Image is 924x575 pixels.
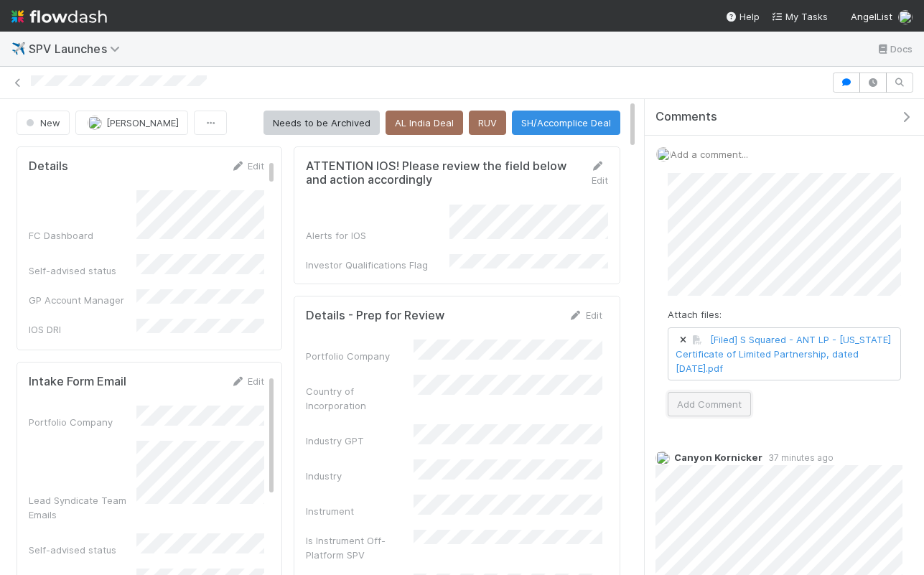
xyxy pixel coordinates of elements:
[655,110,717,124] span: Comments
[725,9,760,24] div: Help
[306,349,414,363] div: Portfolio Company
[29,263,136,278] div: Self-advised status
[898,10,913,24] img: avatar_d1f4bd1b-0b26-4d9b-b8ad-69b413583d95.png
[29,322,136,337] div: IOS DRI
[29,159,68,174] h5: Details
[230,160,264,172] a: Edit
[656,147,671,162] img: avatar_d1f4bd1b-0b26-4d9b-b8ad-69b413583d95.png
[11,42,26,55] span: ✈️
[469,111,506,135] button: RUV
[306,504,414,518] div: Instrument
[306,258,449,272] div: Investor Qualifications Flag
[591,160,608,186] a: Edit
[11,4,107,29] img: logo-inverted-e16ddd16eac7371096b0.svg
[263,111,380,135] button: Needs to be Archived
[676,334,891,374] a: [Filed] S Squared - ANT LP - [US_STATE] Certificate of Limited Partnership, dated [DATE].pdf
[655,451,670,465] img: avatar_d1f4bd1b-0b26-4d9b-b8ad-69b413583d95.png
[29,293,136,307] div: GP Account Manager
[668,307,722,322] label: Attach files:
[29,493,136,522] div: Lead Syndicate Team Emails
[29,375,126,389] h5: Intake Form Email
[668,392,751,416] button: Add Comment
[674,452,762,463] span: Canyon Kornicker
[306,228,449,243] div: Alerts for IOS
[306,434,414,448] div: Industry GPT
[306,384,414,413] div: Country of Incorporation
[306,533,414,562] div: Is Instrument Off-Platform SPV
[88,116,102,130] img: avatar_b0da76e8-8e9d-47e0-9b3e-1b93abf6f697.png
[762,452,834,463] span: 37 minutes ago
[29,543,136,557] div: Self-advised status
[671,149,748,160] span: Add a comment...
[29,42,127,56] span: SPV Launches
[29,228,136,243] div: FC Dashboard
[306,309,444,323] h5: Details - Prep for Review
[851,11,892,22] span: AngelList
[230,375,264,387] a: Edit
[106,117,179,128] span: [PERSON_NAME]
[306,159,584,187] h5: ATTENTION IOS! Please review the field below and action accordingly
[29,415,136,429] div: Portfolio Company
[386,111,463,135] button: AL India Deal
[771,9,828,24] a: My Tasks
[306,469,414,483] div: Industry
[75,111,188,135] button: [PERSON_NAME]
[569,309,602,321] a: Edit
[876,40,913,57] a: Docs
[771,11,828,22] span: My Tasks
[512,111,620,135] button: SH/Accomplice Deal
